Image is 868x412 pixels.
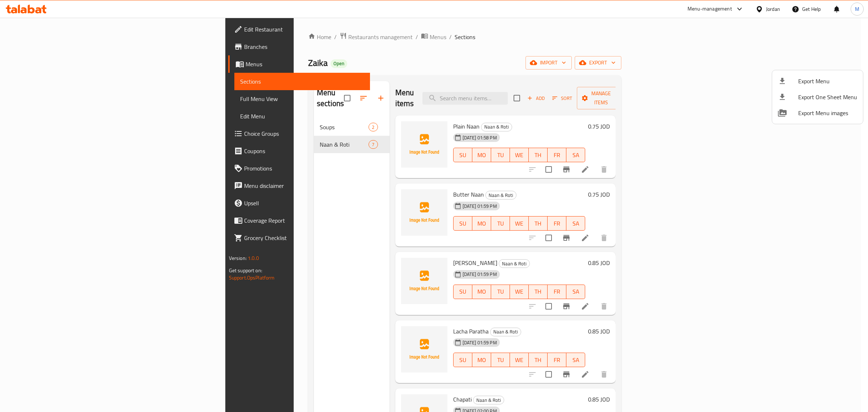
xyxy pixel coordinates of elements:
span: Export Menu [798,77,857,85]
span: Export One Sheet Menu [798,93,857,101]
span: Export Menu images [798,109,857,117]
li: Export menu items [772,73,863,89]
li: Export Menu images [772,105,863,121]
li: Export one sheet menu items [772,89,863,105]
